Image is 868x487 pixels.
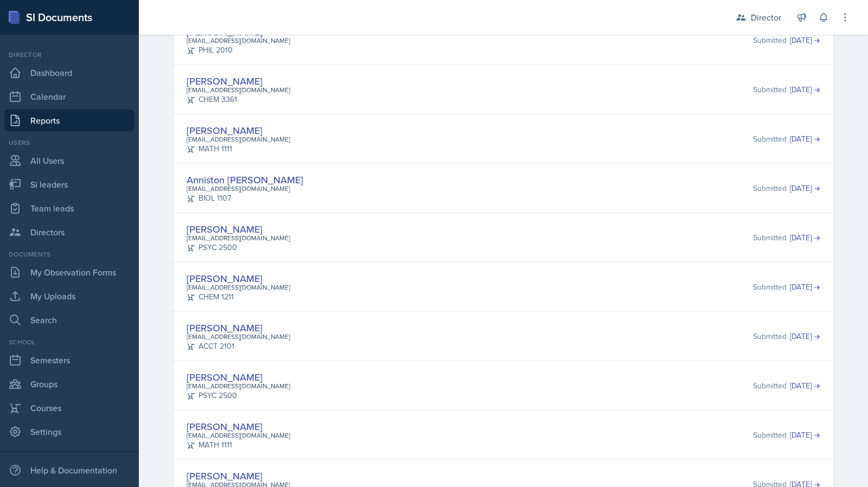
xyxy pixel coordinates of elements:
[790,232,820,243] a: [DATE]
[187,193,303,204] div: BIOL 1107
[753,183,820,194] div: Submitted
[187,233,290,243] div: [EMAIL_ADDRESS][DOMAIN_NAME]
[4,397,135,419] a: Courses
[187,469,263,483] a: [PERSON_NAME]
[187,332,290,342] div: [EMAIL_ADDRESS][DOMAIN_NAME]
[187,143,290,155] div: MATH 1111
[753,430,820,441] div: Submitted
[187,431,290,440] div: [EMAIL_ADDRESS][DOMAIN_NAME]
[790,380,820,392] a: [DATE]
[4,261,135,283] a: My Observation Forms
[187,222,263,236] a: [PERSON_NAME]
[187,439,290,451] div: MATH 1111
[187,36,290,46] div: [EMAIL_ADDRESS][DOMAIN_NAME]
[187,242,290,253] div: PSYC 2500
[4,86,135,107] a: Calendar
[4,421,135,443] a: Settings
[4,138,135,148] div: Users
[4,221,135,243] a: Directors
[4,349,135,371] a: Semesters
[4,110,135,131] a: Reports
[4,197,135,219] a: Team leads
[753,331,820,342] div: Submitted
[4,337,135,347] div: School
[187,420,263,433] a: [PERSON_NAME]
[187,291,290,303] div: CHEM 1211
[753,84,820,95] div: Submitted
[187,74,263,88] a: [PERSON_NAME]
[790,35,820,46] a: [DATE]
[753,380,820,392] div: Submitted
[751,11,781,24] div: Director
[4,285,135,307] a: My Uploads
[187,124,263,137] a: [PERSON_NAME]
[4,249,135,259] div: Documents
[4,150,135,171] a: All Users
[187,381,290,391] div: [EMAIL_ADDRESS][DOMAIN_NAME]
[790,84,820,95] a: [DATE]
[187,173,303,187] a: Anniston [PERSON_NAME]
[187,321,263,335] a: [PERSON_NAME]
[187,390,290,401] div: PSYC 2500
[4,62,135,84] a: Dashboard
[187,370,263,384] a: [PERSON_NAME]
[753,232,820,243] div: Submitted
[187,283,290,292] div: [EMAIL_ADDRESS][DOMAIN_NAME]
[187,272,263,285] a: [PERSON_NAME]
[4,174,135,195] a: Si leaders
[790,430,820,441] a: [DATE]
[4,459,135,481] div: Help & Documentation
[753,281,820,293] div: Submitted
[790,133,820,145] a: [DATE]
[790,183,820,194] a: [DATE]
[187,134,290,144] div: [EMAIL_ADDRESS][DOMAIN_NAME]
[4,309,135,331] a: Search
[790,281,820,293] a: [DATE]
[753,35,820,46] div: Submitted
[790,331,820,342] a: [DATE]
[187,184,303,194] div: [EMAIL_ADDRESS][DOMAIN_NAME]
[187,94,290,105] div: CHEM 3361
[753,133,820,145] div: Submitted
[4,50,135,60] div: Director
[187,44,290,56] div: PHIL 2010
[187,85,290,95] div: [EMAIL_ADDRESS][DOMAIN_NAME]
[187,341,290,352] div: ACCT 2101
[4,373,135,395] a: Groups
